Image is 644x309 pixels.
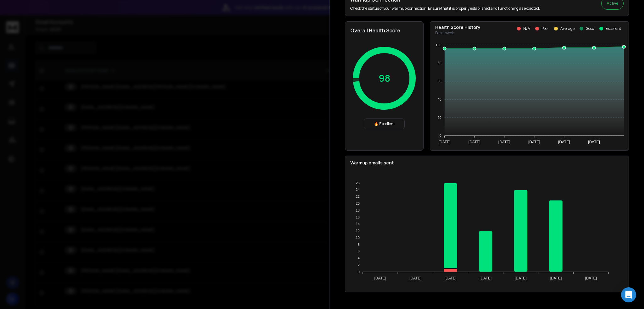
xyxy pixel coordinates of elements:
[356,222,359,226] tspan: 14
[358,243,359,246] tspan: 8
[350,6,540,11] p: Check the status of your warmup connection. Ensure that it is properly established and functionin...
[469,140,480,144] tspan: [DATE]
[558,140,570,144] tspan: [DATE]
[585,276,597,280] tspan: [DATE]
[350,160,624,166] p: Warmup emails sent
[435,30,480,36] p: Past 1 week
[445,276,457,280] tspan: [DATE]
[356,215,359,219] tspan: 16
[621,287,636,302] div: Open Intercom Messenger
[436,43,441,47] tspan: 100
[437,97,441,101] tspan: 40
[550,276,562,280] tspan: [DATE]
[358,249,359,253] tspan: 6
[358,256,359,260] tspan: 4
[498,140,510,144] tspan: [DATE]
[374,276,386,280] tspan: [DATE]
[358,263,359,267] tspan: 2
[364,119,405,129] div: 🔥 Excellent
[439,140,451,144] tspan: [DATE]
[356,195,359,198] tspan: 22
[437,116,441,119] tspan: 20
[515,276,527,280] tspan: [DATE]
[560,26,575,31] p: Average
[350,27,418,34] h2: Overall Health Score
[523,26,530,31] p: N/A
[379,73,390,84] p: 98
[437,61,441,65] tspan: 80
[586,26,594,31] p: Good
[356,188,359,191] tspan: 24
[435,24,480,30] p: Health Score History
[480,276,491,280] tspan: [DATE]
[356,201,359,205] tspan: 20
[356,208,359,212] tspan: 18
[588,140,600,144] tspan: [DATE]
[528,140,540,144] tspan: [DATE]
[356,236,359,240] tspan: 10
[541,26,549,31] p: Poor
[356,229,359,233] tspan: 12
[358,270,359,274] tspan: 0
[409,276,421,280] tspan: [DATE]
[437,79,441,83] tspan: 60
[440,134,441,137] tspan: 0
[606,26,621,31] p: Excellent
[356,181,359,185] tspan: 26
